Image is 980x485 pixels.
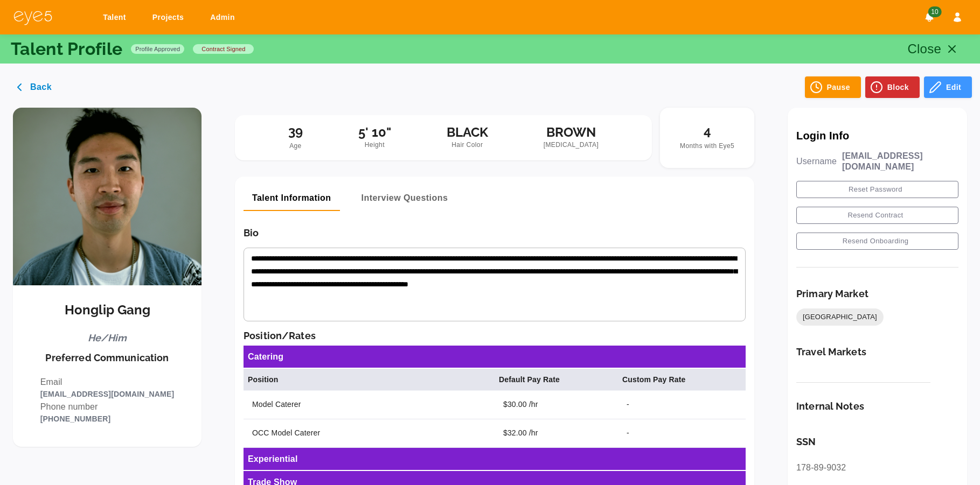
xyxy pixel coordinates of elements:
button: Notifications [920,8,939,27]
p: Login Info [796,129,958,142]
p: Username [796,156,837,167]
button: Resend Onboarding [796,233,958,250]
p: [PHONE_NUMBER] [40,413,174,425]
button: Pause [805,76,861,98]
h6: He/Him [88,332,127,344]
span: Months with Eye5 [680,142,734,150]
button: Reset Password [796,181,958,198]
td: $32.00 /hr [495,419,618,447]
p: Talent Profile [11,40,122,58]
a: Admin [203,8,246,27]
p: Close [908,39,942,59]
span: Profile Approved [131,45,184,53]
th: Custom Pay Rate [618,369,746,391]
button: Block [865,76,920,98]
button: Resend Contract [796,207,958,224]
h5: BLACK [447,125,488,140]
p: Phone number [40,400,174,413]
td: $30.00 /hr [495,390,618,419]
h6: Catering [248,350,283,363]
h5: 4 [680,124,734,139]
button: Back [8,76,62,98]
button: Close [901,36,970,62]
h6: Bio [244,227,746,239]
span: [GEOGRAPHIC_DATA] [796,312,884,322]
h6: Primary Market [796,288,868,300]
button: Edit [924,76,972,98]
button: Interview Questions [353,185,457,211]
h5: Honglip Gang [65,303,150,318]
span: Hair Color [447,140,488,151]
h5: 39 [288,124,303,139]
h6: Preferred Communication [45,352,169,364]
h5: BROWN [544,125,599,140]
span: 10 [928,6,941,17]
p: Email [40,376,174,389]
p: [EMAIL_ADDRESS][DOMAIN_NAME] [40,389,174,400]
p: 178-89-9032 [796,461,958,474]
td: - [618,419,746,447]
img: Honglip Gang [13,108,201,285]
a: Projects [145,8,194,27]
p: [EMAIL_ADDRESS][DOMAIN_NAME] [842,151,958,172]
span: [MEDICAL_DATA] [544,140,599,151]
h5: 5' 10" [358,125,391,140]
button: Talent Information [244,185,340,211]
th: Position [244,369,495,391]
a: Talent [96,8,137,27]
td: Model Caterer [244,390,495,419]
h6: Travel Markets [796,346,866,358]
img: eye5 [13,10,53,25]
span: contract signed [197,45,249,53]
h6: Position/Rates [244,330,746,342]
td: - [618,390,746,419]
span: Age [289,142,302,150]
span: Height [358,140,391,151]
h6: SSN [796,436,958,448]
td: OCC Model Caterer [244,419,495,447]
h6: Experiential [248,452,298,466]
th: Default Pay Rate [495,369,618,391]
h6: Internal Notes [796,400,958,412]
